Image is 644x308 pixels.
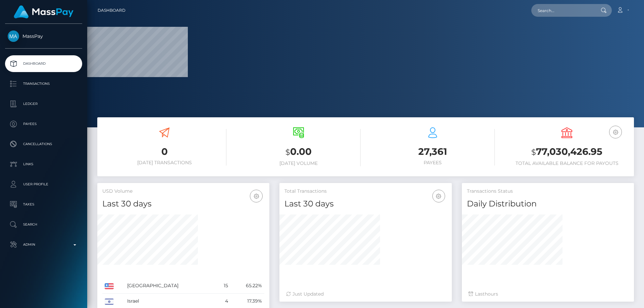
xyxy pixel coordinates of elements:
div: Just Updated [286,291,445,298]
span: MassPay [5,33,82,39]
h6: [DATE] Volume [236,161,361,166]
img: US.png [105,283,114,289]
img: MassPay Logo [14,5,73,18]
p: Payees [8,119,79,129]
h6: [DATE] Transactions [102,160,226,166]
h3: 0.00 [236,145,361,159]
div: Last hours [469,291,627,298]
input: Search... [531,4,594,17]
a: Ledger [5,96,82,112]
img: IL.png [105,299,114,305]
td: 15 [216,278,230,294]
h5: USD Volume [102,188,264,195]
td: [GEOGRAPHIC_DATA] [125,278,216,294]
a: Admin [5,236,82,253]
small: $ [285,147,290,157]
img: MassPay [8,30,19,42]
p: User Profile [8,179,79,189]
h3: 77,030,426.95 [505,145,629,159]
a: Dashboard [5,55,82,72]
p: Cancellations [8,139,79,149]
a: Transactions [5,75,82,92]
a: Taxes [5,196,82,213]
small: $ [531,147,536,157]
h3: 0 [102,145,226,158]
p: Taxes [8,199,79,209]
h4: Daily Distribution [467,198,629,210]
h5: Total Transactions [284,188,446,195]
a: Links [5,156,82,173]
a: Search [5,216,82,233]
a: Payees [5,116,82,132]
h4: Last 30 days [102,198,264,210]
p: Admin [8,240,79,250]
h6: Payees [371,160,495,166]
td: 65.22% [230,278,264,294]
h6: Total Available Balance for Payouts [505,161,629,166]
h5: Transactions Status [467,188,629,195]
p: Ledger [8,99,79,109]
a: User Profile [5,176,82,193]
p: Search [8,220,79,230]
a: Cancellations [5,136,82,152]
h4: Last 30 days [284,198,446,210]
p: Links [8,159,79,169]
h3: 27,361 [371,145,495,158]
p: Transactions [8,79,79,89]
a: Dashboard [98,3,125,17]
p: Dashboard [8,59,79,69]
